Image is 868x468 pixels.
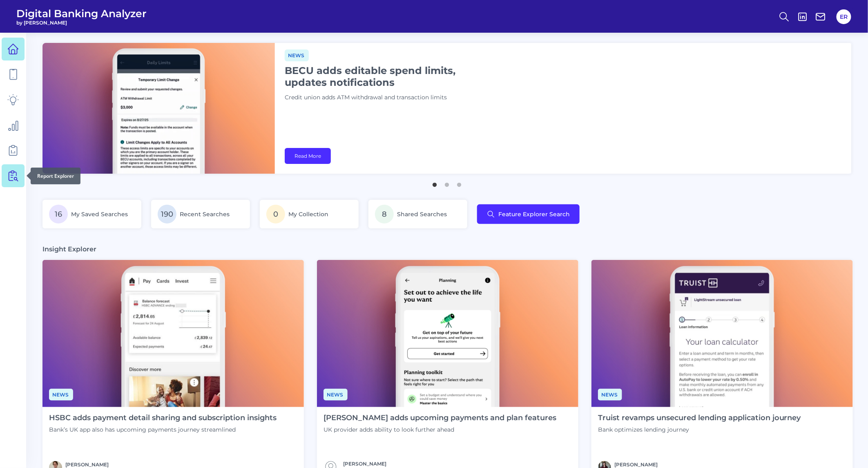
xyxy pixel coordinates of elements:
[455,179,464,187] button: 3
[42,245,96,253] h3: Insight Explorer
[285,65,489,88] h1: BECU adds editable spend limits, updates notifications
[49,426,277,433] p: Bank’s UK app also has upcoming payments journey streamlined
[324,414,556,423] h4: [PERSON_NAME] adds upcoming payments and plan features
[598,426,801,433] p: Bank optimizes lending journey
[49,389,73,401] span: News
[375,205,394,224] span: 8
[16,7,147,20] span: Digital Banking Analyzer
[397,210,447,218] span: Shared Searches
[288,210,328,218] span: My Collection
[180,210,230,218] span: Recent Searches
[285,93,489,102] p: Credit union adds ATM withdrawal and transaction limits
[498,211,570,217] span: Feature Explorer Search
[49,414,277,423] h4: HSBC adds payment detail sharing and subscription insights
[42,200,141,228] a: 16My Saved Searches
[49,390,73,398] a: News
[260,200,359,228] a: 0My Collection
[42,43,275,174] img: bannerImg
[65,461,109,468] a: [PERSON_NAME]
[431,179,439,187] button: 1
[598,389,622,401] span: News
[598,390,622,398] a: News
[285,49,309,61] span: News
[368,200,467,228] a: 8Shared Searches
[285,51,309,59] a: News
[324,426,556,433] p: UK provider adds ability to look further ahead
[837,9,851,24] button: ER
[49,205,68,224] span: 16
[343,461,386,467] a: [PERSON_NAME]
[614,461,658,468] a: [PERSON_NAME]
[324,389,348,401] span: News
[266,205,285,224] span: 0
[591,260,853,407] img: News - Phone (3).png
[42,260,304,407] img: News - Phone.png
[598,414,801,423] h4: Truist revamps unsecured lending application journey
[71,210,128,218] span: My Saved Searches
[158,205,176,224] span: 190
[285,148,331,164] a: Read More
[477,204,580,224] button: Feature Explorer Search
[151,200,250,228] a: 190Recent Searches
[443,179,451,187] button: 2
[317,260,578,407] img: News - Phone (4).png
[324,390,348,398] a: News
[16,20,147,26] span: by [PERSON_NAME]
[31,168,80,184] div: Report Explorer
